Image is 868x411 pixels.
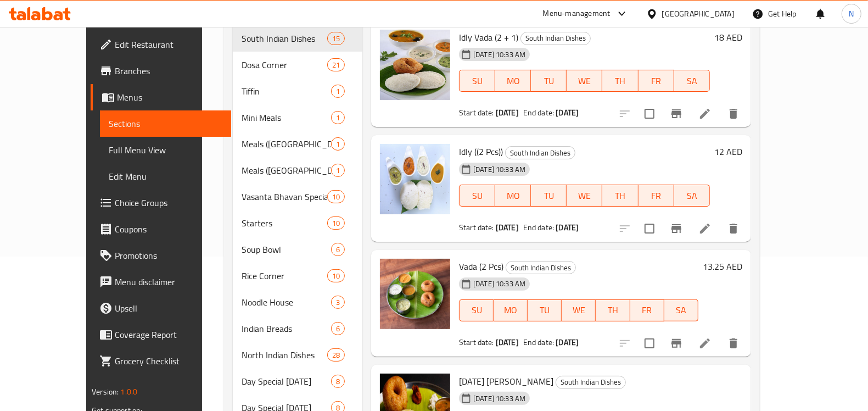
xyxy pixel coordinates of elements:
[115,64,222,77] span: Branches
[663,101,690,127] button: Branch-specific-item
[328,271,344,281] span: 10
[459,29,518,46] span: Idly Vada (2 + 1)
[720,101,747,127] button: delete
[469,393,530,404] span: [DATE] 10:33 AM
[520,32,591,45] div: South Indian Dishes
[639,185,674,207] button: FR
[714,30,742,45] h6: 18 AED
[327,190,345,203] div: items
[607,73,634,89] span: TH
[602,70,638,92] button: TH
[459,373,553,390] span: [DATE] [PERSON_NAME]
[328,350,344,360] span: 28
[242,111,331,124] span: Mini Meals
[596,299,630,321] button: TH
[233,184,362,210] div: Vasanta Bhavan Special10
[242,269,327,282] span: Rice Corner
[531,185,567,207] button: TU
[679,73,705,89] span: SA
[233,263,362,289] div: Rice Corner10
[523,105,554,120] span: End date:
[233,210,362,236] div: Starters10
[109,143,222,157] span: Full Menu View
[663,330,690,357] button: Branch-specific-item
[635,302,660,318] span: FR
[500,73,527,89] span: MO
[459,220,494,235] span: Start date:
[698,337,712,350] a: Edit menu item
[531,70,567,92] button: TU
[496,220,519,235] b: [DATE]
[459,105,494,120] span: Start date:
[521,32,590,45] span: South Indian Dishes
[91,348,231,374] a: Grocery Checklist
[92,385,119,399] span: Version:
[332,86,344,97] span: 1
[100,110,231,137] a: Sections
[720,330,747,357] button: delete
[332,165,344,176] span: 1
[332,297,344,308] span: 3
[91,84,231,110] a: Menus
[496,335,519,349] b: [DATE]
[91,190,231,216] a: Choice Groups
[464,302,489,318] span: SU
[331,164,345,177] div: items
[679,188,705,204] span: SA
[115,302,222,315] span: Upsell
[380,144,450,214] img: Idly ((2 Pcs))
[600,302,625,318] span: TH
[332,139,344,149] span: 1
[233,368,362,395] div: Day Special [DATE]8
[495,185,531,207] button: MO
[638,332,661,355] span: Select to update
[233,289,362,315] div: Noodle House3
[543,7,611,20] div: Menu-management
[459,299,494,321] button: SU
[849,8,854,20] span: N
[698,222,712,235] a: Edit menu item
[242,322,331,335] span: Indian Breads
[567,185,602,207] button: WE
[331,85,345,98] div: items
[506,147,575,159] span: South Indian Dishes
[556,105,579,120] b: [DATE]
[494,299,528,321] button: MO
[643,73,670,89] span: FR
[242,375,331,388] span: Day Special [DATE]
[332,245,344,255] span: 6
[639,70,674,92] button: FR
[115,328,222,341] span: Coverage Report
[242,164,331,177] div: Meals (North India)
[331,322,345,335] div: items
[638,217,661,240] span: Select to update
[233,157,362,184] div: Meals ([GEOGRAPHIC_DATA])1
[496,105,519,120] b: [DATE]
[233,236,362,263] div: Soup Bowl6
[459,70,495,92] button: SU
[464,188,491,204] span: SU
[464,73,491,89] span: SU
[233,342,362,368] div: North Indian Dishes28
[663,215,690,242] button: Branch-specific-item
[380,30,450,100] img: Idly Vada (2 + 1)
[242,216,327,230] div: Starters
[331,243,345,256] div: items
[242,58,327,71] span: Dosa Corner
[506,262,575,274] span: South Indian Dishes
[242,85,331,98] div: Tiffin
[91,321,231,348] a: Coverage Report
[556,376,626,389] div: South Indian Dishes
[556,220,579,235] b: [DATE]
[328,192,344,202] span: 10
[331,137,345,151] div: items
[571,188,598,204] span: WE
[242,190,327,203] span: Vasanta Bhavan Special
[115,275,222,288] span: Menu disclaimer
[380,259,450,329] img: Vada (2 Pcs)
[91,269,231,295] a: Menu disclaimer
[562,299,596,321] button: WE
[698,107,712,120] a: Edit menu item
